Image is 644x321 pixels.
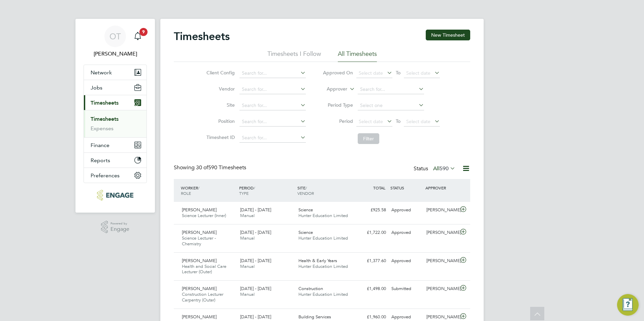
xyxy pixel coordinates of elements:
[298,229,313,235] span: Science
[389,255,424,266] div: Approved
[424,205,459,216] div: [PERSON_NAME]
[414,164,457,174] div: Status
[182,213,226,218] span: Science Lecturer (Inner)
[323,70,353,76] label: Approved On
[204,102,235,108] label: Site
[204,70,235,76] label: Client Config
[181,190,191,196] span: ROLE
[84,110,147,137] div: Timesheets
[91,69,112,76] span: Network
[298,213,348,218] span: Hunter Education Limited
[298,235,348,241] span: Hunter Education Limited
[84,65,147,80] button: Network
[239,117,306,127] input: Search for...
[323,102,353,108] label: Period Type
[254,185,255,190] span: /
[317,86,347,93] label: Approver
[394,68,402,77] span: To
[239,101,306,110] input: Search for...
[240,213,255,218] span: Manual
[91,100,119,106] span: Timesheets
[91,116,119,122] a: Timesheets
[174,164,248,171] div: Showing
[354,227,389,238] div: £1,722.00
[179,182,237,199] div: WORKER
[131,26,144,47] a: 9
[240,263,255,269] span: Manual
[359,70,383,76] span: Select date
[84,50,147,58] span: Olivia Triassi
[240,286,271,291] span: [DATE] - [DATE]
[359,118,383,124] span: Select date
[237,182,296,199] div: PERIOD
[240,207,271,213] span: [DATE] - [DATE]
[389,205,424,216] div: Approved
[240,235,255,241] span: Manual
[204,86,235,92] label: Vendor
[240,229,271,235] span: [DATE] - [DATE]
[174,30,230,43] h2: Timesheets
[182,286,217,291] span: [PERSON_NAME]
[323,118,353,124] label: Period
[267,50,321,62] li: Timesheets I Follow
[239,69,306,78] input: Search for...
[84,80,147,95] button: Jobs
[239,85,306,94] input: Search for...
[338,50,377,62] li: All Timesheets
[358,101,424,110] input: Select one
[440,165,449,172] span: 590
[239,133,306,143] input: Search for...
[424,255,459,266] div: [PERSON_NAME]
[182,235,216,247] span: Science Lecturer - Chemistry
[424,182,459,194] div: APPROVER
[354,283,389,294] div: £1,498.00
[298,291,348,297] span: Hunter Education Limited
[298,314,331,320] span: Building Services
[406,70,430,76] span: Select date
[182,258,217,263] span: [PERSON_NAME]
[297,190,314,196] span: VENDOR
[101,221,130,234] a: Powered byEngage
[298,263,348,269] span: Hunter Education Limited
[424,283,459,294] div: [PERSON_NAME]
[109,32,121,41] span: OT
[204,118,235,124] label: Position
[198,185,199,190] span: /
[97,190,133,201] img: huntereducation-logo-retina.png
[91,125,114,132] a: Expenses
[424,227,459,238] div: [PERSON_NAME]
[298,258,337,263] span: Health & Early Years
[196,164,208,171] span: 30 of
[296,182,354,199] div: SITE
[389,283,424,294] div: Submitted
[240,258,271,263] span: [DATE] - [DATE]
[239,190,249,196] span: TYPE
[389,182,424,194] div: STATUS
[91,84,102,91] span: Jobs
[84,190,147,201] a: Go to home page
[84,95,147,110] button: Timesheets
[426,30,470,40] button: New Timesheet
[354,255,389,266] div: £1,377.60
[240,291,255,297] span: Manual
[298,286,323,291] span: Construction
[182,314,217,320] span: [PERSON_NAME]
[182,263,226,275] span: Health and Social Care Lecturer (Outer)
[110,226,129,232] span: Engage
[196,164,246,171] span: 590 Timesheets
[305,185,307,190] span: /
[204,134,235,140] label: Timesheet ID
[110,221,129,226] span: Powered by
[139,28,148,36] span: 9
[91,157,110,164] span: Reports
[373,185,385,190] span: TOTAL
[617,294,639,316] button: Engage Resource Center
[298,207,313,213] span: Science
[182,229,217,235] span: [PERSON_NAME]
[75,19,155,213] nav: Main navigation
[433,165,455,172] label: All
[182,207,217,213] span: [PERSON_NAME]
[240,314,271,320] span: [DATE] - [DATE]
[182,291,223,303] span: Construction Lecturer Carpentry (Outer)
[84,153,147,168] button: Reports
